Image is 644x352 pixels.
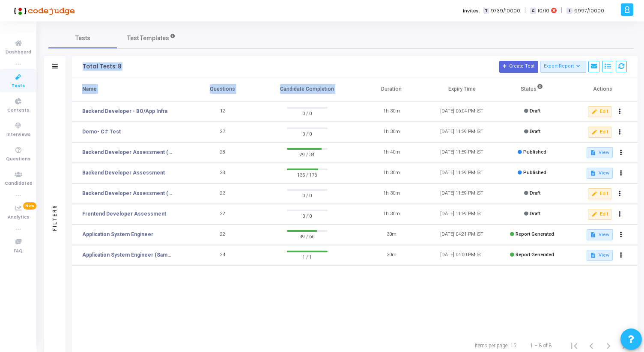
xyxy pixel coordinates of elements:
[567,77,638,101] th: Actions
[540,61,586,73] button: Export Report
[426,142,497,163] td: [DATE] 11:59 PM IST
[590,170,596,176] mat-icon: description
[591,211,597,217] mat-icon: edit
[588,127,611,138] button: Edit
[82,128,121,136] a: Demo- C# Test
[6,49,31,56] span: Dashboard
[188,245,258,266] td: 24
[463,7,480,15] label: Invites:
[590,150,596,156] mat-icon: description
[82,231,153,238] a: Application System Engineer
[5,180,32,187] span: Candidates
[475,342,509,349] div: Items per page:
[23,202,36,210] span: New
[12,83,25,90] span: Tests
[588,188,611,199] button: Edit
[11,2,75,19] img: logo
[188,225,258,245] td: 22
[591,109,597,115] mat-icon: edit
[356,183,426,204] td: 1h 30m
[426,101,497,122] td: [DATE] 06:04 PM IST
[516,252,554,257] span: Report Generated
[590,232,596,238] mat-icon: description
[530,108,540,114] span: Draft
[356,245,426,266] td: 30m
[591,191,597,197] mat-icon: edit
[426,183,497,204] td: [DATE] 11:59 PM IST
[530,129,540,134] span: Draft
[523,149,546,155] span: Published
[426,163,497,183] td: [DATE] 11:59 PM IST
[356,122,426,142] td: 1h 30m
[188,142,258,163] td: 28
[82,169,165,177] a: Backend Developer Assessment
[188,77,258,101] th: Questions
[483,8,489,14] span: T
[587,168,613,179] button: View
[287,129,328,138] span: 0 / 0
[287,109,328,117] span: 0 / 0
[591,129,597,135] mat-icon: edit
[356,163,426,183] td: 1h 30m
[127,34,169,43] span: Test Templates
[82,148,174,156] a: Backend Developer Assessment (C# & .Net)
[7,107,29,114] span: Contests
[287,150,328,158] span: 29 / 34
[188,101,258,122] td: 12
[356,142,426,163] td: 1h 40m
[82,210,166,218] a: Frontend Developer Assessment
[587,250,613,261] button: View
[588,209,611,220] button: Edit
[561,6,562,15] span: |
[356,101,426,122] td: 1h 30m
[82,251,174,259] a: Application System Engineer (Sample Test)
[574,7,604,15] span: 9997/10000
[72,77,188,101] th: Name
[356,204,426,225] td: 1h 30m
[6,156,30,163] span: Questions
[356,225,426,245] td: 30m
[588,106,611,117] button: Edit
[426,122,497,142] td: [DATE] 11:59 PM IST
[82,189,174,197] a: Backend Developer Assessment (C# & .Net)
[188,204,258,225] td: 22
[426,245,497,266] td: [DATE] 04:00 PM IST
[51,170,59,264] div: Filters
[8,214,29,221] span: Analytics
[566,8,572,14] span: I
[426,77,497,101] th: Expiry Time
[590,252,596,258] mat-icon: description
[82,107,167,115] a: Backend Developer - BO/App Infra
[75,34,90,43] span: Tests
[499,61,538,73] button: Create Test
[497,77,567,101] th: Status
[530,190,540,196] span: Draft
[525,6,526,15] span: |
[188,122,258,142] td: 27
[287,191,328,199] span: 0 / 0
[516,231,554,237] span: Report Generated
[530,211,540,216] span: Draft
[6,131,30,139] span: Interviews
[188,183,258,204] td: 23
[538,7,549,15] span: 10/10
[287,211,328,220] span: 0 / 0
[510,342,516,349] div: 15
[530,8,536,14] span: C
[587,147,613,158] button: View
[287,232,328,240] span: 49 / 66
[14,248,23,255] span: FAQ
[530,342,552,349] div: 1 – 8 of 8
[287,170,328,179] span: 135 / 176
[491,7,520,15] span: 9739/10000
[258,77,356,101] th: Candidate Completion
[426,204,497,225] td: [DATE] 11:59 PM IST
[356,77,426,101] th: Duration
[83,63,121,70] div: Total Tests: 8
[426,225,497,245] td: [DATE] 04:21 PM IST
[188,163,258,183] td: 28
[523,170,546,175] span: Published
[287,252,328,261] span: 1 / 1
[587,229,613,240] button: View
